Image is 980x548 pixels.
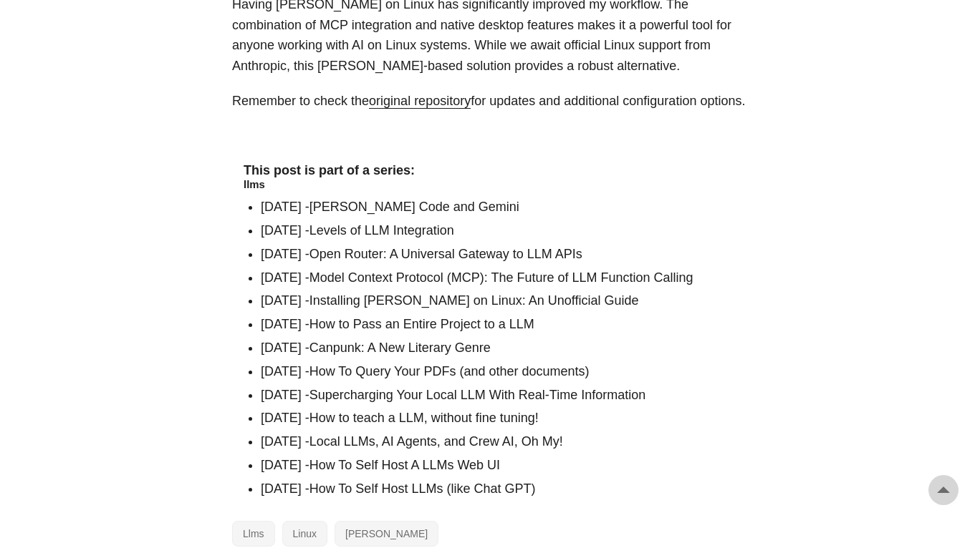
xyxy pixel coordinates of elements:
[244,178,265,190] a: llms
[261,361,736,382] li: [DATE] -
[309,481,536,496] a: How To Self Host LLMs (like Chat GPT)
[309,247,582,261] a: Open Router: A Universal Gateway to LLM APIs
[261,220,736,241] li: [DATE] -
[261,431,736,452] li: [DATE] -
[309,293,639,308] a: Installing [PERSON_NAME] on Linux: An Unofficial Guide
[261,244,736,265] li: [DATE] -
[261,385,736,406] li: [DATE] -
[261,314,736,335] li: [DATE] -
[261,479,736,499] li: [DATE] -
[309,458,500,472] a: How To Self Host A LLMs Web UI
[261,338,736,358] li: [DATE] -
[244,163,736,179] h4: This post is part of a series:
[309,434,563,449] a: Local LLMs, AI Agents, and Crew AI, Oh My!
[309,364,590,378] a: How To Query Your PDFs (and other documents)
[261,408,736,429] li: [DATE] -
[232,91,748,112] p: Remember to check the for updates and additional configuration options.
[309,317,534,331] a: How to Pass an Entire Project to a LLM
[261,268,736,288] li: [DATE] -
[309,223,454,238] a: Levels of LLM Integration
[261,455,736,476] li: [DATE] -
[261,290,736,311] li: [DATE] -
[309,200,519,214] a: [PERSON_NAME] Code and Gemini
[232,521,275,547] a: Llms
[261,197,736,217] li: [DATE] -
[309,411,539,425] a: How to teach a LLM, without fine tuning!
[309,270,693,285] a: Model Context Protocol (MCP): The Future of LLM Function Calling
[335,521,438,547] a: [PERSON_NAME]
[928,475,959,505] a: go to top
[309,388,646,402] a: Supercharging Your Local LLM With Real-Time Information
[309,341,491,355] a: Canpunk: A New Literary Genre
[282,521,327,547] a: Linux
[369,94,471,108] a: original repository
